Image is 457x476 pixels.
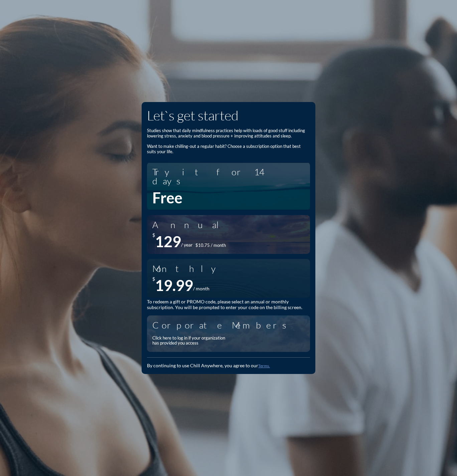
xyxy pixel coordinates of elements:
[147,128,310,154] div: Studies show that daily mindfulness practices help with loads of good stuff including lowering st...
[152,167,305,185] div: Try it for 14 days
[147,363,258,368] span: By continuing to use Chill Anywhere, you agree to our
[152,232,155,251] div: $
[195,243,226,248] div: $10.75 / month
[152,189,182,207] div: Free
[258,363,270,368] a: Terms.
[147,107,310,123] h1: Let`s get started
[152,220,227,229] div: Annual
[152,320,299,329] div: Corporate Members
[193,286,209,292] div: / month
[152,336,229,346] div: Click here to log in if your organization has provided you access
[152,264,220,273] div: Monthly
[147,299,310,310] div: To redeem a gift or PROMO code, please select an annual or monthly subscription. You will be prom...
[152,276,155,294] div: $
[155,276,193,294] div: 19.99
[181,242,193,248] div: / year
[155,232,181,251] div: 129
